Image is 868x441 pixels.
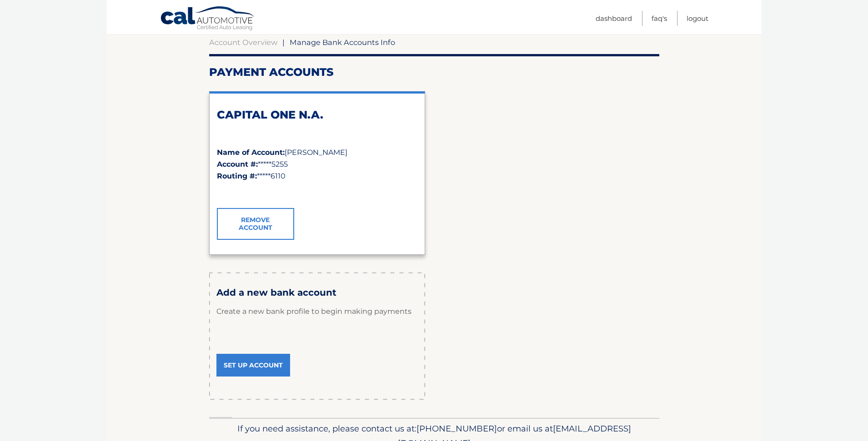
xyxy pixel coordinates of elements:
[217,208,294,240] a: Remove Account
[216,298,418,325] p: Create a new bank profile to begin making payments
[217,187,223,196] span: ✓
[216,287,418,298] h3: Add a new bank account
[209,65,659,79] h2: Payment Accounts
[596,11,632,26] a: Dashboard
[217,172,257,180] strong: Routing #:
[652,11,667,26] a: FAQ's
[209,38,277,47] a: Account Overview
[416,423,497,434] span: [PHONE_NUMBER]
[285,148,347,157] span: [PERSON_NAME]
[290,38,395,47] span: Manage Bank Accounts Info
[216,354,290,377] a: Set Up Account
[687,11,708,26] a: Logout
[217,148,285,157] strong: Name of Account:
[160,6,256,32] a: Cal Automotive
[217,108,417,122] h2: CAPITAL ONE N.A.
[282,38,285,47] span: |
[217,160,258,168] strong: Account #:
